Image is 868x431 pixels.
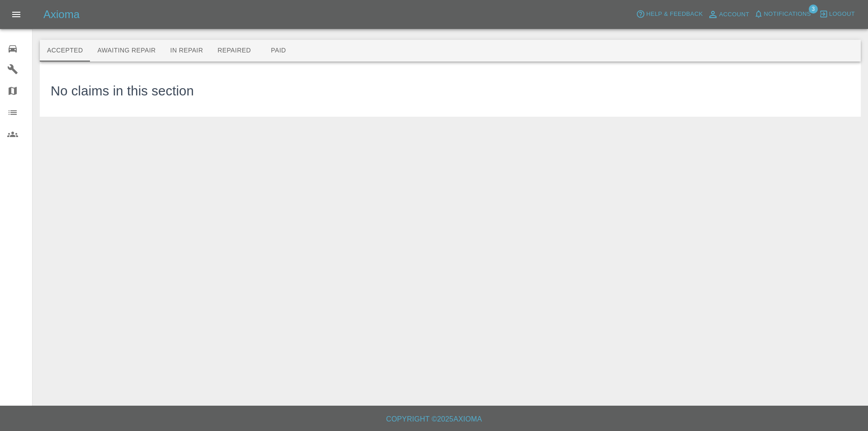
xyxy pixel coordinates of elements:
[43,7,80,22] h5: Axioma
[752,7,813,21] button: Notifications
[40,40,90,62] button: Accepted
[7,413,861,426] h6: Copyright © 2025 Axioma
[90,40,163,62] button: Awaiting Repair
[634,7,705,21] button: Help & Feedback
[163,40,211,62] button: In Repair
[258,40,299,62] button: Paid
[719,9,750,20] span: Account
[705,7,752,22] a: Account
[817,7,857,21] button: Logout
[809,5,818,14] span: 3
[829,9,855,19] span: Logout
[764,9,811,19] span: Notifications
[646,9,703,19] span: Help & Feedback
[5,4,27,25] button: Open drawer
[51,81,194,101] h3: No claims in this section
[210,40,258,62] button: Repaired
